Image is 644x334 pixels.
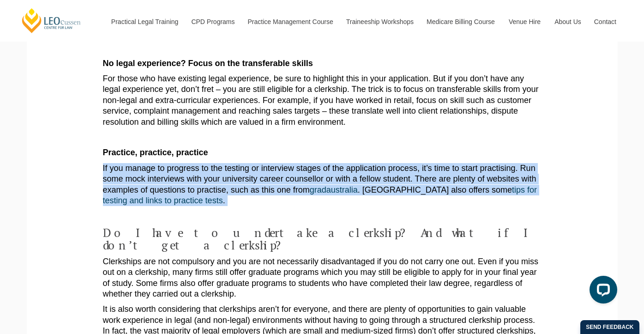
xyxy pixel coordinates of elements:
[502,2,548,42] a: Venue Hire
[103,256,542,300] p: Clerkships are not compulsory and you are not necessarily disadvantaged if you do not carry one o...
[587,2,623,42] a: Contact
[310,185,358,194] a: gradaustralia
[104,2,185,42] a: Practical Legal Training
[103,226,542,252] h4: Do I have to undertake a clerkship? And what if I don’t get a clerkship?
[103,73,542,128] p: For those who have existing legal experience, be sure to highlight this in your application. But ...
[420,2,502,42] a: Medicare Billing Course
[582,272,621,311] iframe: LiveChat chat widget
[103,148,208,157] strong: Practice, practice, practice
[21,7,82,34] a: [PERSON_NAME] Centre for Law
[103,163,542,206] p: If you manage to progress to the testing or interview stages of the application process, it’s tim...
[103,185,537,205] a: tips for testing and links to practice tests
[103,59,313,68] strong: No legal experience? Focus on the transferable skills
[241,2,339,42] a: Practice Management Course
[339,2,420,42] a: Traineeship Workshops
[548,2,587,42] a: About Us
[184,2,241,42] a: CPD Programs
